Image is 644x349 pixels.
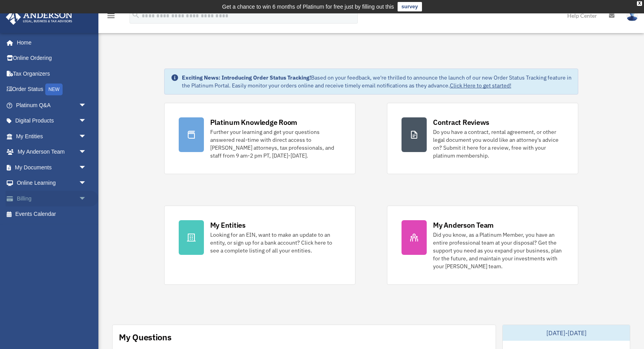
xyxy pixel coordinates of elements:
a: My Documentsarrow_drop_down [6,160,98,175]
div: Contract Reviews [433,117,489,127]
div: My Entities [210,220,246,230]
a: Platinum Q&Aarrow_drop_down [6,97,98,113]
span: arrow_drop_down [79,97,94,113]
img: User Pic [626,10,638,21]
span: arrow_drop_down [79,191,94,207]
span: arrow_drop_down [79,113,94,129]
a: Order StatusNEW [6,82,98,98]
a: survey [398,2,422,11]
div: Further your learning and get your questions answered real-time with direct access to [PERSON_NAM... [210,128,341,160]
a: Tax Organizers [6,66,98,82]
strong: Exciting News: Introducing Order Status Tracking! [182,74,311,81]
div: [DATE]-[DATE] [503,325,630,341]
a: Online Ordering [6,50,98,66]
a: Billingarrow_drop_down [6,191,98,206]
span: arrow_drop_down [79,128,94,145]
a: Click Here to get started! [450,82,511,89]
a: My Entitiesarrow_drop_down [6,128,98,144]
a: My Anderson Teamarrow_drop_down [6,144,98,160]
img: Anderson Advisors Platinum Portal [4,9,75,25]
a: Platinum Knowledge Room Further your learning and get your questions answered real-time with dire... [164,103,355,174]
a: Online Learningarrow_drop_down [6,175,98,191]
span: arrow_drop_down [79,175,94,191]
a: Home [6,35,94,50]
div: Did you know, as a Platinum Member, you have an entire professional team at your disposal? Get th... [433,231,564,270]
a: menu [106,14,116,20]
div: Get a chance to win 6 months of Platinum for free just by filling out this [222,2,394,11]
i: search [131,11,140,19]
div: Platinum Knowledge Room [210,117,298,127]
span: arrow_drop_down [79,160,94,176]
i: menu [106,11,116,20]
div: My Anderson Team [433,220,494,230]
div: Looking for an EIN, want to make an update to an entity, or sign up for a bank account? Click her... [210,231,341,254]
a: Digital Productsarrow_drop_down [6,113,98,129]
a: My Anderson Team Did you know, as a Platinum Member, you have an entire professional team at your... [387,206,578,285]
a: Contract Reviews Do you have a contract, rental agreement, or other legal document you would like... [387,103,578,174]
div: close [637,1,642,6]
div: NEW [45,84,63,95]
a: Events Calendar [6,206,98,222]
span: arrow_drop_down [79,144,94,160]
div: Based on your feedback, we're thrilled to announce the launch of our new Order Status Tracking fe... [182,74,572,89]
div: Do you have a contract, rental agreement, or other legal document you would like an attorney's ad... [433,128,564,160]
div: My Questions [119,331,172,343]
a: My Entities Looking for an EIN, want to make an update to an entity, or sign up for a bank accoun... [164,206,355,285]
